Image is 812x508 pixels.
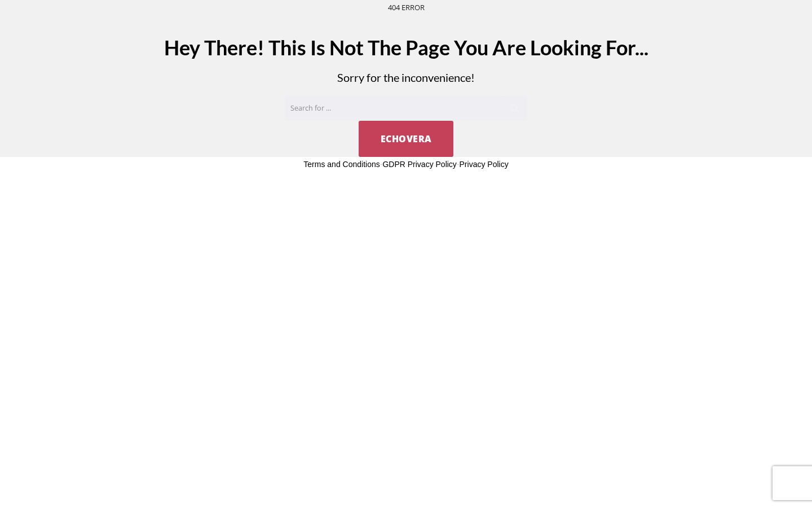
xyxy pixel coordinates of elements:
[285,95,527,121] input: Search for ...
[457,160,460,169] span: -
[76,34,736,60] h2: Hey There! This Is Not The Page You Are Looking For...
[303,160,379,169] a: Terms and Conditions
[388,2,425,12] small: 404 ERROR
[76,71,736,84] p: Sorry for the inconvenience!
[381,133,432,145] span: EchoVera
[382,160,456,169] a: GDPR Privacy Policy
[359,121,453,157] a: EchoVera
[380,160,383,169] span: -
[460,160,509,169] a: Privacy Policy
